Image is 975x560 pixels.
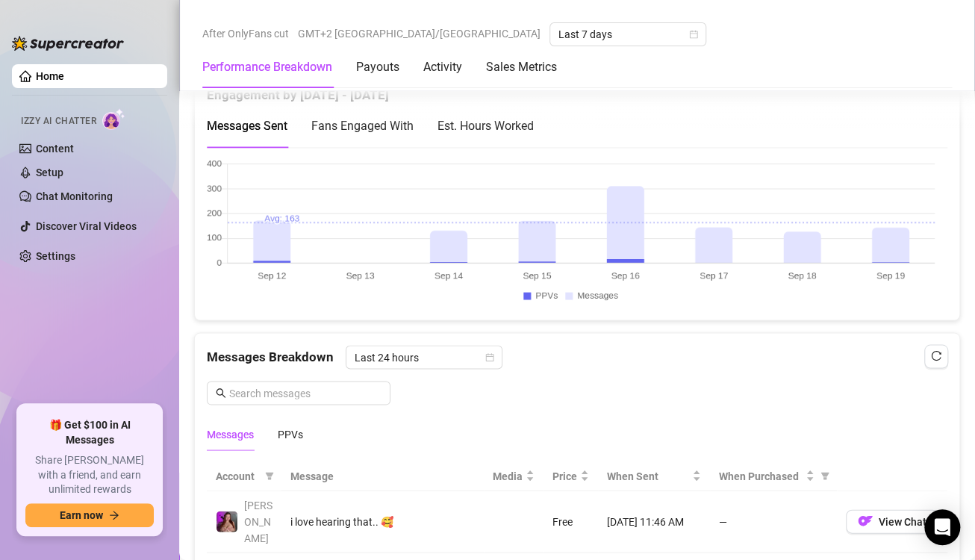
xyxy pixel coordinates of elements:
[486,58,557,76] div: Sales Metrics
[817,464,832,487] span: filter
[21,114,96,128] span: Izzy AI Chatter
[207,119,287,133] span: Messages Sent
[109,510,119,520] span: arrow-right
[710,461,837,491] th: When Purchased
[202,22,289,45] span: After OnlyFans cut
[36,220,137,232] a: Discover Viral Videos
[229,385,381,401] input: Search messages
[281,461,484,491] th: Message
[207,426,254,442] div: Messages
[244,499,272,544] span: [PERSON_NAME]
[924,509,960,545] div: Open Intercom Messenger
[25,503,154,527] button: Earn nowarrow-right
[25,453,154,497] span: Share [PERSON_NAME] with a friend, and earn unlimited rewards
[262,464,277,487] span: filter
[879,515,926,527] span: View Chat
[278,426,303,442] div: PPVs
[216,467,259,484] span: Account
[437,116,534,135] div: Est. Hours Worked
[710,491,837,553] td: —
[598,491,710,553] td: [DATE] 11:46 AM
[202,58,332,76] div: Performance Breakdown
[356,58,399,76] div: Payouts
[36,70,64,82] a: Home
[543,491,598,553] td: Free
[102,108,125,130] img: AI Chatter
[207,345,947,369] div: Messages Breakdown
[355,346,493,368] span: Last 24 hours
[598,461,710,491] th: When Sent
[36,250,75,262] a: Settings
[558,23,697,46] span: Last 7 days
[607,467,689,484] span: When Sent
[931,350,941,361] span: reload
[719,467,803,484] span: When Purchased
[858,513,873,528] img: OF
[484,461,543,491] th: Media
[25,418,154,447] span: 🎁 Get $100 in AI Messages
[298,22,541,45] span: GMT+2 [GEOGRAPHIC_DATA]/[GEOGRAPHIC_DATA]
[311,119,414,133] span: Fans Engaged With
[60,509,103,521] span: Earn now
[217,511,237,532] img: allison
[820,471,829,480] span: filter
[493,467,523,484] span: Media
[216,388,226,398] span: search
[846,518,938,530] a: OFView Chat
[543,461,598,491] th: Price
[689,30,698,39] span: calendar
[552,467,577,484] span: Price
[290,513,475,529] div: i love hearing that.. 🥰
[36,167,63,178] a: Setup
[846,509,938,533] button: OFView Chat
[423,58,462,76] div: Activity
[265,471,274,480] span: filter
[36,143,74,155] a: Content
[485,352,494,361] span: calendar
[12,36,124,51] img: logo-BBDzfeDw.svg
[36,190,113,202] a: Chat Monitoring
